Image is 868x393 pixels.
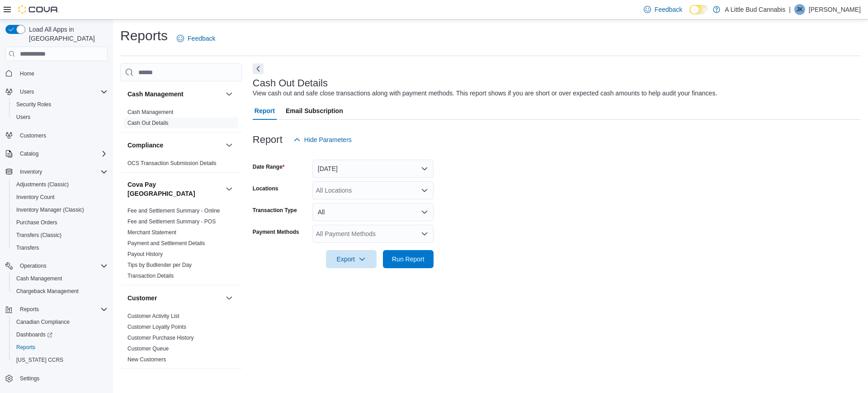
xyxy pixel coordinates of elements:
p: [PERSON_NAME] [809,4,861,15]
a: Purchase Orders [13,217,61,228]
span: Home [16,67,108,79]
a: Adjustments (Classic) [13,179,72,190]
a: Canadian Compliance [13,317,73,327]
button: Cash Management [127,90,222,99]
span: Customer Purchase History [127,334,194,341]
span: JK [797,4,803,15]
span: Hide Parameters [304,135,352,144]
button: Reports [16,304,42,315]
a: Inventory Manager (Classic) [13,204,88,215]
input: Dark Mode [689,5,708,14]
span: Load All Apps in [GEOGRAPHIC_DATA] [25,25,108,43]
span: Inventory [20,168,42,175]
span: Customers [16,130,108,141]
label: Locations [253,185,278,192]
button: Inventory Count [9,191,111,204]
a: Dashboards [9,328,111,341]
span: Report [255,102,275,120]
button: Cova Pay [GEOGRAPHIC_DATA] [224,184,235,194]
span: Feedback [188,34,215,43]
p: A Little Bud Cannabis [725,4,785,15]
span: Canadian Compliance [13,317,108,327]
span: Users [20,88,34,95]
button: Customer [127,294,222,303]
button: Catalog [16,148,42,159]
a: Users [13,112,34,123]
span: Catalog [20,150,38,157]
span: Transaction Details [127,272,174,279]
div: Compliance [120,158,242,172]
span: Inventory Count [13,192,108,203]
button: Customers [2,129,111,142]
span: Feedback [655,5,682,14]
span: Run Report [392,255,425,264]
button: Cash Management [224,89,235,99]
label: Payment Methods [253,228,299,236]
span: Customer Loyalty Points [127,323,186,331]
div: Customer [120,311,242,369]
span: Adjustments (Classic) [16,181,69,188]
button: All [312,203,434,221]
span: Catalog [16,148,108,159]
span: Transfers [16,244,39,251]
span: Reports [20,306,39,313]
a: Fee and Settlement Summary - Online [127,208,220,214]
span: Home [20,70,34,77]
button: Cova Pay [GEOGRAPHIC_DATA] [127,180,222,198]
span: Security Roles [13,99,108,110]
h3: Compliance [127,141,163,150]
button: Users [16,86,38,97]
span: Inventory Manager (Classic) [13,204,108,215]
a: Cash Out Details [127,120,169,126]
button: Users [9,111,111,123]
a: Payment and Settlement Details [127,240,205,246]
button: Home [2,66,111,80]
span: Payout History [127,251,163,258]
span: Transfers [13,242,108,253]
button: Reports [2,303,111,316]
span: Dashboards [16,331,52,338]
span: Chargeback Management [16,288,79,295]
span: Washington CCRS [13,355,108,365]
span: Cash Management [127,109,173,116]
span: Reports [13,342,108,353]
button: Cash Management [9,272,111,285]
span: Email Subscription [286,102,343,120]
span: Reports [16,344,35,351]
span: Transfers (Classic) [16,232,61,239]
span: New Customers [127,356,166,363]
label: Date Range [253,163,285,170]
span: Operations [20,262,47,270]
span: Users [16,114,30,121]
button: Operations [2,260,111,272]
a: Merchant Statement [127,229,176,236]
a: Transfers (Classic) [13,230,65,241]
span: Dashboards [13,329,108,340]
button: Security Roles [9,98,111,111]
h3: Report [253,134,283,145]
span: Inventory Count [16,194,55,201]
a: Transfers [13,242,42,253]
button: Adjustments (Classic) [9,178,111,191]
button: [DATE] [312,160,434,178]
button: Inventory [2,166,111,178]
button: Export [326,250,377,268]
span: Tips by Budtender per Day [127,261,192,269]
span: Fee and Settlement Summary - POS [127,218,216,225]
button: Users [2,85,111,98]
a: Dashboards [13,329,56,340]
button: Compliance [127,141,222,150]
button: Run Report [383,250,434,268]
span: Settings [20,375,39,382]
button: Next [253,63,264,74]
button: Inventory [16,166,46,177]
span: Reports [16,304,108,315]
div: Cova Pay [GEOGRAPHIC_DATA] [120,205,242,285]
span: Inventory [16,166,108,177]
a: Security Roles [13,99,55,110]
a: Cash Management [13,273,66,284]
a: Feedback [173,29,219,47]
span: Adjustments (Classic) [13,179,108,190]
button: Transfers (Classic) [9,229,111,241]
span: Fee and Settlement Summary - Online [127,207,220,214]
